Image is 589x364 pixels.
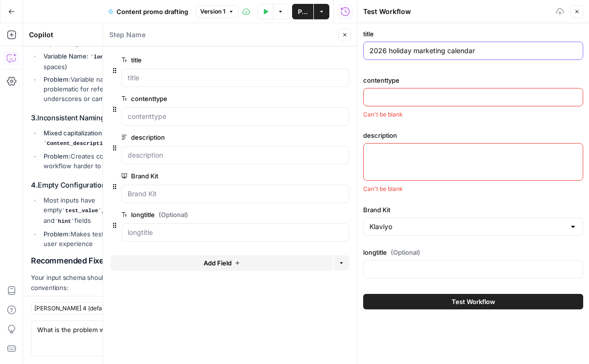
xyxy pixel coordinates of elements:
span: Version 1 [200,7,225,16]
strong: Inconsistent Naming Convention [37,114,145,122]
label: description [121,132,294,142]
li: Most inputs have empty , , and fields [41,195,196,226]
button: Test Workflow [363,294,583,309]
input: contenttype [128,112,343,121]
strong: Empty Configuration Fields [38,181,127,189]
h3: 4. [31,181,196,190]
strong: Problem: [44,75,71,83]
label: longtitle [363,248,583,257]
label: contenttype [121,94,294,103]
input: Klaviyo [369,222,565,232]
label: contenttype [363,75,583,85]
button: Add Field [111,255,333,271]
span: Content promo drafting [117,7,188,16]
label: title [121,55,294,65]
strong: Problem: [44,152,71,160]
li: vs [41,128,196,148]
li: Makes testing difficult and provides poor user experience [41,229,196,248]
span: Add Field [204,258,232,268]
li: Variable names with spaces are problematic for referencing. Should use underscores or camelCase [41,74,196,103]
input: longtitle [128,228,343,237]
h3: 3. [31,114,196,123]
input: Claude Sonnet 4 (default) [34,304,127,313]
input: description [128,150,343,160]
label: Brand Kit [121,171,294,181]
code: hint [55,218,74,224]
span: (Optional) [391,248,420,257]
code: Content_description [44,141,113,146]
strong: Mixed capitalization: [44,129,104,137]
strong: Problem: [44,230,71,238]
li: (contains spaces) [41,51,196,72]
label: Brand Kit [363,205,583,215]
code: test_value [62,208,102,214]
label: description [363,131,583,140]
input: Brand Kit [128,189,343,199]
button: Version 1 [196,5,238,18]
label: title [363,29,583,39]
h2: Recommended Fixes [31,256,196,265]
button: Content promo drafting [102,4,194,19]
div: Can't be blank [363,185,583,193]
input: title [128,73,343,83]
code: long content title [90,54,156,60]
li: Creates confusion and makes the workflow harder to maintain [41,151,196,171]
p: Your input schema should follow these naming conventions: [31,273,196,293]
div: Can't be blank [363,110,583,119]
button: Publish [292,4,313,19]
label: longtitle [121,210,294,219]
span: Test Workflow [452,297,495,306]
span: Publish [298,7,308,16]
div: Copilot [29,30,121,40]
strong: Variable Name: [44,52,88,60]
span: (Optional) [159,210,188,219]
